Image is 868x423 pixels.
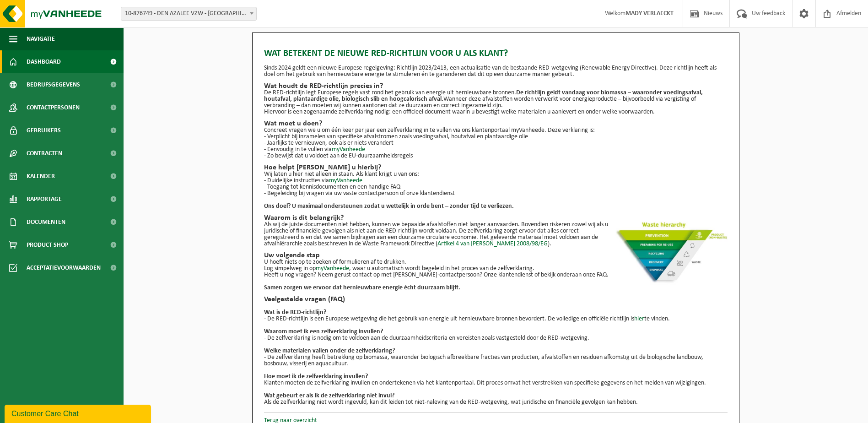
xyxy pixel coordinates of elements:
[329,177,362,184] a: myVanheede
[264,284,460,291] b: Samen zorgen we ervoor dat hernieuwbare energie écht duurzaam blijft.
[264,47,508,60] span: Wat betekent de nieuwe RED-richtlijn voor u als klant?
[5,403,153,423] iframe: chat widget
[264,296,728,303] h2: Veelgestelde vragen (FAQ)
[27,73,80,96] span: Bedrijfsgegevens
[264,399,728,406] p: Als de zelfverklaring niet wordt ingevuld, kan dit leiden tot niet-naleving van de RED-wetgeving,...
[121,7,257,21] span: 10-876749 - DEN AZALEE VZW - SINT-NIKLAAS
[264,373,368,380] b: Hoe moet ik de zelfverklaring invullen?
[264,259,728,272] p: U hoeft niets op te zoeken of formulieren af te drukken. Log simpelweg in op , waar u automatisch...
[316,265,349,272] a: myVanheede
[264,214,728,222] h2: Waarom is dit belangrijk?
[264,82,728,90] h2: Wat houdt de RED-richtlijn precies in?
[264,190,728,197] p: - Begeleiding bij vragen via uw vaste contactpersoon of onze klantendienst
[264,347,395,354] b: Welke materialen vallen onder de zelfverklaring?
[264,109,728,115] p: Hiervoor is een zogenaamde zelfverklaring nodig: een officieel document waarin u bevestigt welke ...
[264,89,703,103] strong: De richtlijn geldt vandaag voor biomassa – waaronder voedingsafval, houtafval, plantaardige olie,...
[634,315,644,322] a: hier
[264,335,728,342] p: - De zelfverklaring is nodig om te voldoen aan de duurzaamheidscriteria en vereisten zoals vastge...
[332,146,365,153] a: myVanheede
[264,178,728,184] p: - Duidelijke instructies via
[264,354,728,367] p: - De zelfverklaring heeft betrekking op biomassa, waaronder biologisch afbreekbare fracties van p...
[27,211,65,233] span: Documenten
[264,140,728,146] p: - Jaarlijks te vernieuwen, ook als er niets verandert
[27,142,62,165] span: Contracten
[264,146,728,153] p: - Eenvoudig in te vullen via
[264,316,728,322] p: - De RED-richtlijn is een Europese wetgeving die het gebruik van energie uit hernieuwbare bronnen...
[27,256,101,279] span: Acceptatievoorwaarden
[27,50,61,73] span: Dashboard
[264,164,728,171] h2: Hoe helpt [PERSON_NAME] u hierbij?
[27,119,61,142] span: Gebruikers
[264,153,728,159] p: - Zo bewijst dat u voldoet aan de EU-duurzaamheidsregels
[264,272,728,278] p: Heeft u nog vragen? Neem gerust contact op met [PERSON_NAME]-contactpersoon? Onze klantendienst o...
[264,380,728,386] p: Klanten moeten de zelfverklaring invullen en ondertekenen via het klantenportaal. Dit proces omva...
[121,7,256,20] span: 10-876749 - DEN AZALEE VZW - SINT-NIKLAAS
[264,222,728,247] p: Als wij de juiste documenten niet hebben, kunnen we bepaalde afvalstoffen niet langer aanvaarden....
[27,188,62,211] span: Rapportage
[264,171,728,178] p: Wij laten u hier niet alleen in staan. Als klant krijgt u van ons:
[264,252,728,259] h2: Uw volgende stap
[264,309,326,316] b: Wat is de RED-richtlijn?
[437,240,548,247] a: Artikel 4 van [PERSON_NAME] 2008/98/EG
[264,127,728,134] p: Concreet vragen we u om één keer per jaar een zelfverklaring in te vullen via ons klantenportaal ...
[264,90,728,109] p: De RED-richtlijn legt Europese regels vast rond het gebruik van energie uit hernieuwbare bronnen....
[625,10,674,17] strong: MADY VERLAECKT
[264,120,728,127] h2: Wat moet u doen?
[264,392,394,399] b: Wat gebeurt er als ik de zelfverklaring niet invul?
[264,203,514,210] strong: Ons doel? U maximaal ondersteunen zodat u wettelijk in orde bent – zonder tijd te verliezen.
[264,65,728,78] p: Sinds 2024 geldt een nieuwe Europese regelgeving: Richtlijn 2023/2413, een actualisatie van de be...
[27,233,68,256] span: Product Shop
[264,184,728,190] p: - Toegang tot kennisdocumenten en een handige FAQ
[27,27,55,50] span: Navigatie
[264,134,728,140] p: - Verplicht bij inzamelen van specifieke afvalstromen zoals voedingsafval, houtafval en plantaard...
[27,96,80,119] span: Contactpersonen
[27,165,55,188] span: Kalender
[264,328,383,335] b: Waarom moet ik een zelfverklaring invullen?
